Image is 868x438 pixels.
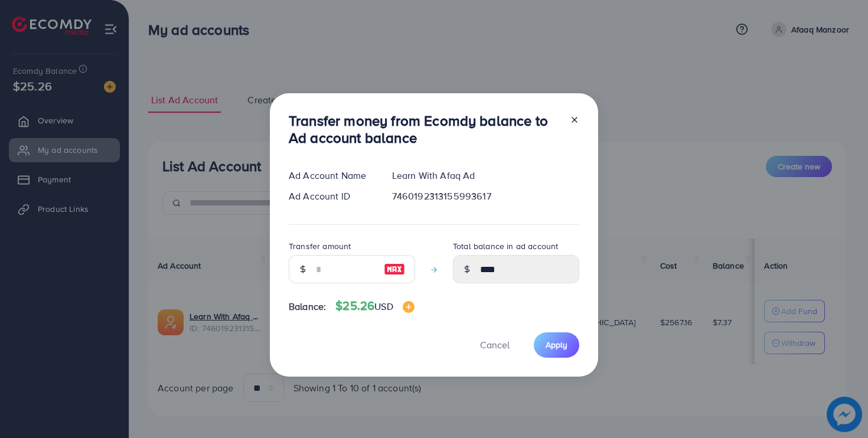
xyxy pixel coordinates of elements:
[279,189,383,203] div: Ad Account ID
[279,169,383,182] div: Ad Account Name
[335,299,414,313] h4: $25.26
[289,112,560,146] h3: Transfer money from Ecomdy balance to Ad account balance
[403,301,415,313] img: image
[383,189,589,203] div: 7460192313155993617
[465,332,524,358] button: Cancel
[374,300,393,313] span: USD
[289,300,326,313] span: Balance:
[453,240,558,252] label: Total balance in ad account
[546,339,567,351] span: Apply
[289,240,351,252] label: Transfer amount
[480,338,510,351] span: Cancel
[383,169,589,182] div: Learn With Afaq Ad
[384,262,405,276] img: image
[534,332,579,358] button: Apply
